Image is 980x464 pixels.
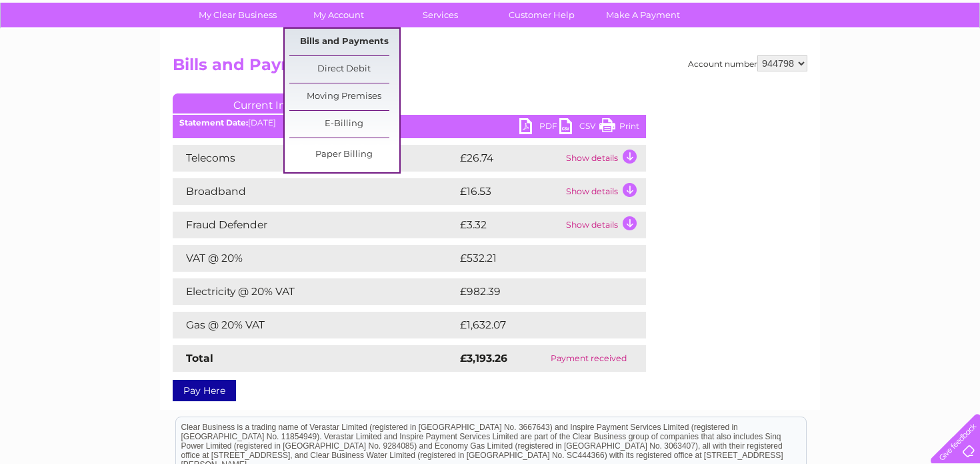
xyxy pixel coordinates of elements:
a: PDF [519,118,559,138]
td: £532.21 [457,245,621,272]
a: Blog [864,57,883,67]
a: Services [385,3,495,27]
td: VAT @ 20% [173,245,457,272]
a: Telecoms [816,57,856,67]
td: Electricity @ 20% VAT [173,278,457,305]
a: My Clear Business [183,3,293,27]
div: [DATE] [173,118,646,128]
td: Show details [563,212,646,238]
td: Fraud Defender [173,212,457,238]
a: Paper Billing [289,142,399,168]
strong: Total [186,352,213,365]
a: Print [599,118,639,138]
a: Log out [936,57,967,67]
td: £3.32 [457,212,563,238]
td: Show details [563,178,646,205]
a: My Account [284,3,394,27]
td: Telecoms [173,145,457,172]
h2: Bills and Payments [173,55,807,81]
a: Water [745,57,771,67]
div: Account number [688,55,807,71]
td: Payment received [531,345,646,372]
div: Clear Business is a trading name of Verastar Limited (registered in [GEOGRAPHIC_DATA] No. 3667643... [176,7,806,65]
td: £26.74 [457,145,563,172]
a: E-Billing [289,111,399,138]
a: Current Invoice [173,93,373,113]
td: £982.39 [457,278,623,305]
td: £16.53 [457,178,563,205]
a: Energy [779,57,808,67]
td: Show details [563,145,646,172]
a: Contact [891,57,924,67]
a: Direct Debit [289,56,399,83]
img: logo.png [34,35,102,75]
td: Gas @ 20% VAT [173,312,457,338]
strong: £3,193.26 [460,352,507,365]
td: £1,632.07 [457,312,625,338]
a: Bills and Payments [289,29,399,55]
td: Broadband [173,178,457,205]
b: Statement Date: [179,118,248,128]
a: Pay Here [173,380,236,401]
a: 0333 014 3131 [729,7,821,23]
a: CSV [559,118,599,138]
a: Moving Premises [289,83,399,110]
a: Make A Payment [588,3,698,27]
a: Customer Help [487,3,597,27]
